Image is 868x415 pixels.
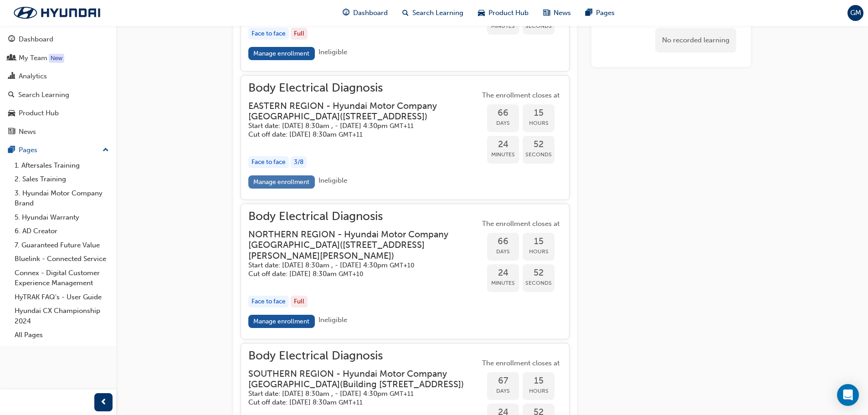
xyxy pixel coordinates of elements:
[523,376,555,386] span: 15
[554,8,571,18] span: News
[523,139,555,150] span: 52
[248,156,289,169] div: Face to face
[100,397,107,408] span: prev-icon
[8,146,15,154] span: pages-icon
[480,90,562,101] span: The enrollment closes at
[4,123,113,140] a: News
[291,296,308,308] div: Full
[11,290,113,304] a: HyTRAK FAQ's - User Guide
[847,5,863,21] button: GM
[248,211,480,222] span: Body Electrical Diagnosis
[488,8,529,18] span: Product Hub
[18,90,69,100] div: Search Learning
[523,149,555,160] span: Seconds
[248,369,465,390] h3: SOUTHERN REGION - Hyundai Motor Company [GEOGRAPHIC_DATA] ( Building [STREET_ADDRESS] )
[11,252,113,266] a: Bluelink - Connected Service
[8,36,15,44] span: guage-icon
[487,108,519,118] span: 66
[8,109,15,118] span: car-icon
[248,47,315,60] a: Manage enrollment
[4,87,113,103] a: Search Learning
[248,296,289,308] div: Face to face
[487,118,519,128] span: Days
[523,268,555,278] span: 52
[11,159,113,173] a: 1. Aftersales Training
[103,144,109,156] span: up-icon
[487,246,519,257] span: Days
[5,3,109,22] a: Trak
[4,50,113,67] a: My Team
[318,176,347,184] span: Ineligible
[248,175,315,189] a: Manage enrollment
[596,8,615,18] span: Pages
[11,210,113,225] a: 5. Hyundai Warranty
[480,219,562,229] span: The enrollment closes at
[523,278,555,288] span: Seconds
[487,149,519,160] span: Minutes
[487,139,519,150] span: 24
[4,31,113,48] a: Dashboard
[248,130,465,139] h5: Cut off date: [DATE] 8:30am
[523,386,555,396] span: Hours
[655,28,736,52] div: No recorded learning
[248,211,562,332] button: Body Electrical DiagnosisNORTHERN REGION - Hyundai Motor Company [GEOGRAPHIC_DATA]([STREET_ADDRES...
[578,4,622,22] a: pages-iconPages
[487,21,519,31] span: Minutes
[523,236,555,247] span: 15
[543,7,550,19] span: news-icon
[318,48,347,56] span: Ineligible
[248,351,480,361] span: Body Electrical Diagnosis
[471,4,536,22] a: car-iconProduct Hub
[19,71,47,82] div: Analytics
[343,7,349,19] span: guage-icon
[4,142,113,159] button: Pages
[339,399,363,406] span: Australian Eastern Daylight Time GMT+11
[395,4,471,22] a: search-iconSearch Learning
[335,4,395,22] a: guage-iconDashboard
[248,28,289,40] div: Face to face
[4,105,113,122] a: Product Hub
[487,278,519,288] span: Minutes
[412,8,463,18] span: Search Learning
[19,145,37,155] div: Pages
[390,261,414,269] span: Australian Eastern Standard Time GMT+10
[8,72,15,81] span: chart-icon
[487,268,519,278] span: 24
[8,91,15,99] span: search-icon
[291,28,308,40] div: Full
[248,389,465,398] h5: Start date: [DATE] 8:30am , - [DATE] 4:30pm
[339,270,363,278] span: Australian Eastern Standard Time GMT+10
[19,34,53,45] div: Dashboard
[8,128,15,136] span: news-icon
[248,270,465,278] h5: Cut off date: [DATE] 8:30am
[523,246,555,257] span: Hours
[480,358,562,369] span: The enrollment closes at
[523,108,555,118] span: 15
[586,7,592,19] span: pages-icon
[487,236,519,247] span: 66
[248,83,480,93] span: Body Electrical Diagnosis
[49,54,64,63] div: Tooltip anchor
[487,376,519,386] span: 67
[8,54,15,62] span: people-icon
[487,386,519,396] span: Days
[390,122,414,130] span: Australian Eastern Daylight Time GMT+11
[11,304,113,328] a: Hyundai CX Championship 2024
[318,316,347,324] span: Ineligible
[11,328,113,342] a: All Pages
[248,229,465,261] h3: NORTHERN REGION - Hyundai Motor Company [GEOGRAPHIC_DATA] ( [STREET_ADDRESS][PERSON_NAME][PERSON_...
[19,53,47,63] div: My Team
[248,122,465,130] h5: Start date: [DATE] 8:30am , - [DATE] 4:30pm
[353,8,388,18] span: Dashboard
[248,398,465,407] h5: Cut off date: [DATE] 8:30am
[4,29,113,142] button: DashboardMy TeamAnalyticsSearch LearningProduct HubNews
[850,8,861,18] span: GM
[19,108,59,118] div: Product Hub
[11,186,113,210] a: 3. Hyundai Motor Company Brand
[536,4,578,22] a: news-iconNews
[11,238,113,252] a: 7. Guaranteed Future Value
[4,68,113,85] a: Analytics
[390,390,414,398] span: Australian Eastern Daylight Time GMT+11
[11,266,113,290] a: Connex - Digital Customer Experience Management
[402,7,409,19] span: search-icon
